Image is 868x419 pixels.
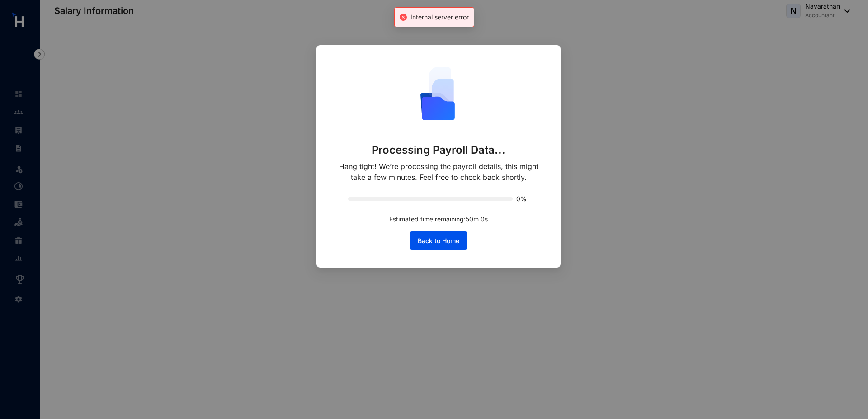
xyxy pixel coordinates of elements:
p: Processing Payroll Data... [372,143,506,157]
button: Back to Home [410,231,467,250]
span: 0% [516,196,529,202]
p: Estimated time remaining: 50 m 0 s [389,214,488,224]
span: Internal server error [410,13,469,21]
span: close-circle [400,14,407,21]
span: Back to Home [418,236,459,245]
p: Hang tight! We’re processing the payroll details, this might take a few minutes. Feel free to che... [335,161,542,183]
